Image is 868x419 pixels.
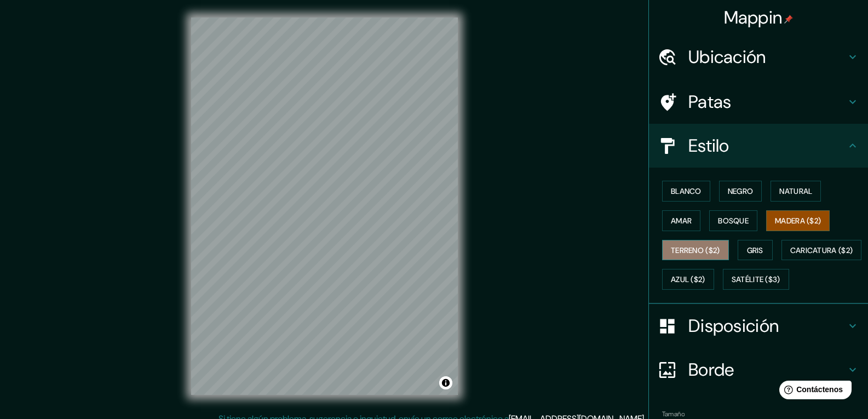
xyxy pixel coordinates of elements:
[724,6,783,29] font: Mappin
[766,210,830,231] button: Madera ($2)
[723,269,789,290] button: Satélite ($3)
[649,304,868,348] div: Disposición
[662,240,729,261] button: Terreno ($2)
[732,275,780,285] font: Satélite ($3)
[649,348,868,392] div: Borde
[662,269,714,290] button: Azul ($2)
[719,181,762,202] button: Negro
[728,186,754,196] font: Negro
[662,210,700,231] button: Amar
[439,376,452,389] button: Activar o desactivar atribución
[662,181,710,202] button: Blanco
[671,245,720,255] font: Terreno ($2)
[775,216,821,226] font: Madera ($2)
[747,245,763,255] font: Gris
[688,358,734,381] font: Borde
[781,240,862,261] button: Caricatura ($2)
[662,410,685,418] font: Tamaño
[718,216,749,226] font: Bosque
[649,80,868,124] div: Patas
[709,210,757,231] button: Bosque
[671,186,702,196] font: Blanco
[688,45,766,68] font: Ubicación
[738,240,773,261] button: Gris
[779,186,812,196] font: Natural
[790,245,853,255] font: Caricatura ($2)
[771,376,856,407] iframe: Lanzador de widgets de ayuda
[688,90,732,113] font: Patas
[671,275,705,285] font: Azul ($2)
[784,15,793,24] img: pin-icon.png
[688,314,779,337] font: Disposición
[649,35,868,79] div: Ubicación
[191,18,458,395] canvas: Mapa
[688,134,729,157] font: Estilo
[771,181,821,202] button: Natural
[671,216,692,226] font: Amar
[649,124,868,168] div: Estilo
